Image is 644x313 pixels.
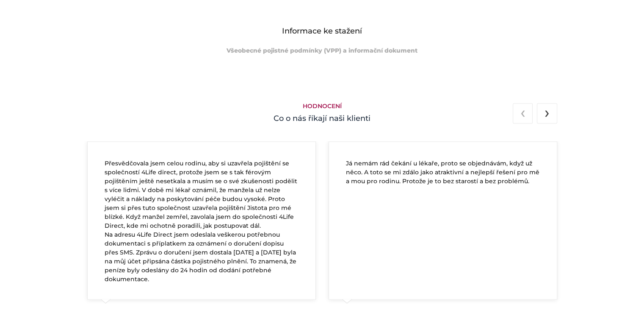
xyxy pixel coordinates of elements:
h5: Hodnocení [87,103,557,110]
p: Já nemám rád čekání u lékaře, proto se objednávám, když už něco. A toto se mi zdálo jako atraktiv... [346,159,540,185]
span: Next [544,102,550,122]
p: Přesvědčovala jsem celou rodinu, aby si uzavřela pojištění se společností 4Life direct, protože j... [105,159,299,283]
h4: Co o nás říkají naši klienti [87,113,557,124]
h4: Informace ke stažení [87,25,557,37]
span: Previous [520,102,525,122]
a: Všeobecné pojistné podmínky (VPP) a informační dokument [227,47,417,54]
